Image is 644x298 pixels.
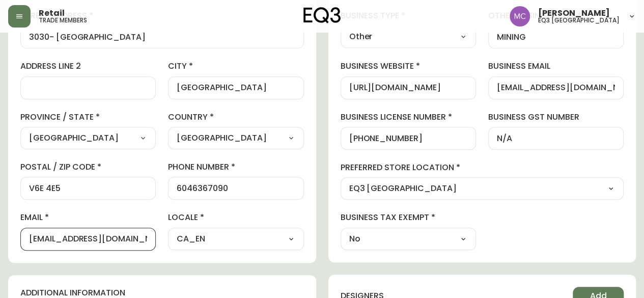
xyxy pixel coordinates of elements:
img: 6dbdb61c5655a9a555815750a11666cc [510,6,530,26]
label: business website [341,61,476,72]
label: country [168,112,303,123]
label: phone number [168,161,303,173]
label: business email [488,61,624,72]
label: preferred store location [341,162,624,173]
span: Retail [39,9,65,17]
label: business license number [341,112,476,123]
label: business tax exempt [341,212,476,223]
input: https://www.designshop.com [349,83,467,93]
span: [PERSON_NAME] [538,9,610,17]
img: logo [303,7,341,23]
h5: eq3 [GEOGRAPHIC_DATA] [538,17,620,23]
label: province / state [20,112,156,123]
label: locale [168,212,303,223]
label: email [20,212,156,223]
label: postal / zip code [20,161,156,173]
h5: trade members [39,17,87,23]
label: city [168,61,303,72]
label: business gst number [488,112,624,123]
label: address line 2 [20,61,156,72]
